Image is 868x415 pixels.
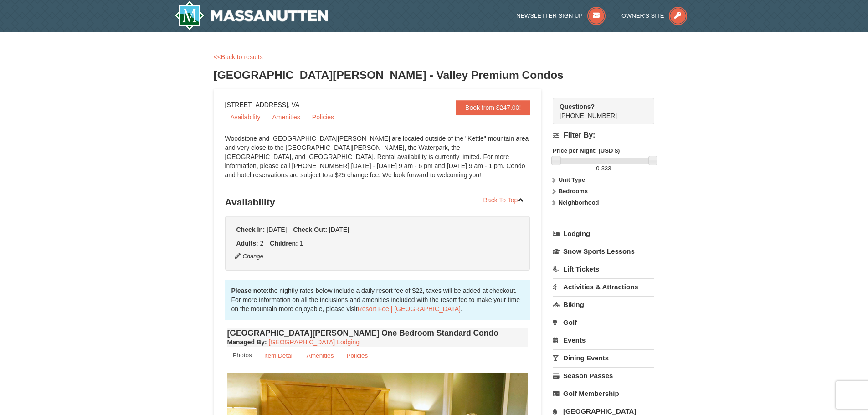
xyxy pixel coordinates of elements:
h3: [GEOGRAPHIC_DATA][PERSON_NAME] - Valley Premium Condos [214,66,655,84]
span: Newsletter Sign Up [516,12,583,19]
small: Item Detail [264,352,294,359]
a: Golf Membership [553,385,654,402]
strong: Unit Type [559,176,585,183]
span: 0 [596,165,599,172]
div: the nightly rates below include a daily resort fee of $22, taxes will be added at checkout. For m... [225,280,530,320]
span: Owner's Site [621,12,664,19]
a: Policies [307,110,339,124]
strong: Please note: [231,287,269,294]
small: Photos [233,352,252,359]
h4: Filter By: [553,131,654,139]
a: Photos [227,347,257,364]
a: Lift Tickets [553,261,654,277]
a: Massanutten Resort [175,1,329,30]
strong: Check Out: [293,226,327,233]
a: Policies [340,347,374,364]
a: Item Detail [258,347,300,364]
strong: : [227,338,267,346]
a: Resort Fee | [GEOGRAPHIC_DATA] [358,305,461,313]
img: Massanutten Resort Logo [175,1,329,30]
span: 2 [260,240,264,247]
a: Book from $247.00! [456,100,530,115]
small: Amenities [307,352,334,359]
span: [PHONE_NUMBER] [560,102,638,119]
a: Snow Sports Lessons [553,243,654,260]
strong: Adults: [236,240,258,247]
span: 333 [601,165,611,172]
h4: [GEOGRAPHIC_DATA][PERSON_NAME] One Bedroom Standard Condo [227,328,528,338]
h3: Availability [225,193,530,211]
a: Biking [553,296,654,313]
a: Back To Top [478,193,530,207]
a: [GEOGRAPHIC_DATA] Lodging [269,338,360,346]
a: Amenities [301,347,340,364]
strong: Neighborhood [559,199,599,206]
strong: Bedrooms [559,188,588,195]
a: Availability [225,110,266,124]
a: <<Back to results [214,53,263,61]
strong: Price per Night: (USD $) [553,147,620,154]
a: Lodging [553,225,654,242]
a: Season Passes [553,367,654,384]
button: Change [234,251,264,261]
small: Policies [346,352,368,359]
a: Dining Events [553,349,654,366]
span: Managed By [227,338,265,346]
a: Owner's Site [621,12,687,19]
span: [DATE] [329,226,349,233]
label: - [553,164,654,173]
strong: Questions? [560,103,595,110]
a: Golf [553,314,654,331]
a: Amenities [267,110,305,124]
a: Activities & Attractions [553,278,654,295]
span: 1 [300,240,303,247]
div: Woodstone and [GEOGRAPHIC_DATA][PERSON_NAME] are located outside of the "Kettle" mountain area an... [225,134,530,189]
a: Events [553,332,654,348]
span: [DATE] [267,226,287,233]
strong: Check In: [236,226,265,233]
a: Newsletter Sign Up [516,12,606,19]
strong: Children: [270,240,298,247]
